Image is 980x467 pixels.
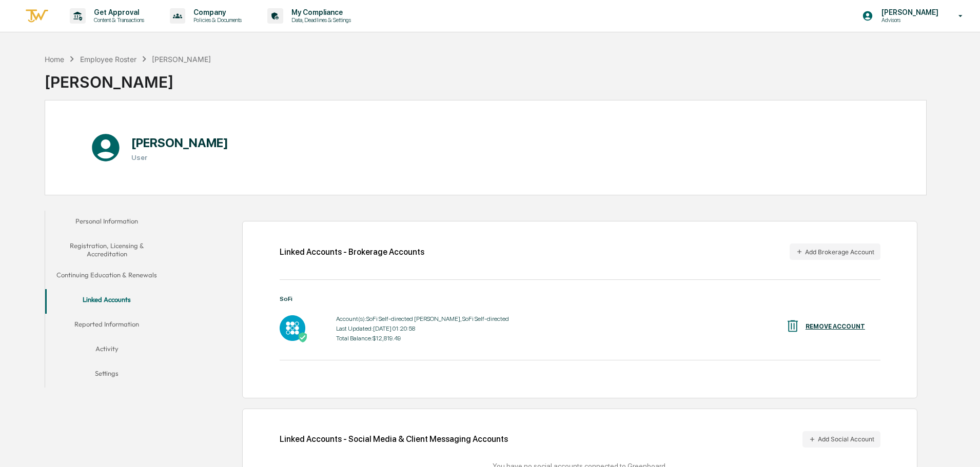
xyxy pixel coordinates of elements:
div: [PERSON_NAME] [152,55,211,64]
div: Last Updated: [DATE] 01:20:58 [336,325,509,332]
img: logo [25,8,49,25]
p: [PERSON_NAME] [873,8,944,16]
div: SoFi [280,295,880,302]
button: Add Social Account [802,431,880,448]
h1: [PERSON_NAME] [131,135,228,150]
button: Personal Information [45,211,168,235]
img: REMOVE ACCOUNT [785,318,800,334]
button: Registration, Licensing & Accreditation [45,235,168,265]
div: Linked Accounts - Brokerage Accounts [280,247,424,257]
div: secondary tabs example [45,211,168,388]
iframe: Open customer support [947,433,975,461]
p: Get Approval [86,8,149,16]
img: Active [298,332,308,342]
p: Company [185,8,247,16]
button: Add Brokerage Account [790,243,880,260]
div: REMOVE ACCOUNT [806,323,865,330]
p: Data, Deadlines & Settings [283,16,356,24]
p: My Compliance [283,8,356,16]
p: Content & Transactions [86,16,149,24]
div: Total Balance: $12,819.49 [336,335,509,342]
div: Employee Roster [80,55,136,64]
img: SoFi - Active [280,315,305,341]
button: Reported Information [45,314,168,338]
p: Advisors [873,16,944,24]
button: Settings [45,363,168,388]
h3: User [131,153,228,161]
button: Linked Accounts [45,289,168,314]
button: Activity [45,338,168,363]
div: Linked Accounts - Social Media & Client Messaging Accounts [280,431,880,448]
button: Continuing Education & Renewals [45,265,168,289]
div: [PERSON_NAME] [45,65,211,91]
div: Account(s): SoFi Self-directed [PERSON_NAME], SoFi Self-directed [336,315,509,322]
div: Home [45,55,64,64]
p: Policies & Documents [185,16,247,24]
